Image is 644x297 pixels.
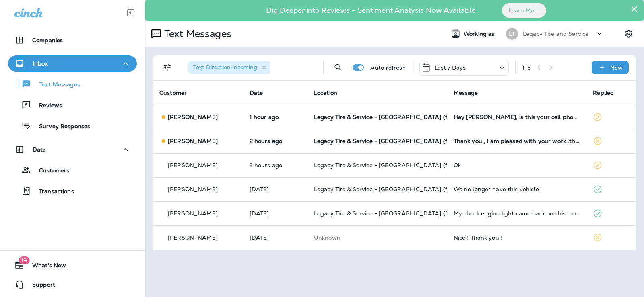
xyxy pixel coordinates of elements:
p: [PERSON_NAME] [168,138,218,144]
span: 19 [19,256,29,264]
p: Text Messages [161,28,231,40]
button: Settings [621,27,636,41]
p: New [610,64,623,71]
p: Oct 3, 2025 08:56 AM [250,234,301,241]
span: Working as: [464,31,498,37]
p: Oct 10, 2025 10:27 AM [250,138,301,144]
button: Customers [8,162,137,178]
p: Text Messages [31,81,80,89]
p: [PERSON_NAME] [168,162,218,168]
p: Reviews [31,102,62,110]
div: Thank you , I am pleased with your work .thanks again . [454,138,580,144]
button: Data [8,141,137,158]
span: Legacy Tire & Service - [GEOGRAPHIC_DATA] (formerly Chalkville Auto & Tire Service) [314,186,554,193]
p: Oct 10, 2025 10:46 AM [250,114,301,120]
div: LT [506,28,518,40]
button: Survey Responses [8,117,137,134]
span: Location [314,89,337,96]
p: Oct 9, 2025 10:22 AM [250,186,301,193]
div: Text Direction:Incoming [188,61,270,74]
p: Oct 10, 2025 08:44 AM [250,162,301,168]
p: [PERSON_NAME] [168,210,218,217]
span: Legacy Tire & Service - [GEOGRAPHIC_DATA] (formerly Chalkville Auto & Tire Service) [314,162,554,169]
div: Hey David, is this your cell phone? If so what your last name I'll store you in here [454,114,580,120]
button: Reviews [8,96,137,113]
p: Data [33,146,46,153]
button: Close [630,2,638,15]
span: Legacy Tire & Service - [GEOGRAPHIC_DATA] (formerly Chalkville Auto & Tire Service) [314,137,554,145]
p: Last 7 Days [434,64,466,71]
div: My check engine light came back on this morning [454,210,580,217]
p: Survey Responses [31,123,90,131]
button: 19What's New [8,257,137,273]
p: [PERSON_NAME] [168,186,218,193]
button: Learn More [502,3,546,18]
span: Legacy Tire & Service - [GEOGRAPHIC_DATA] (formerly Chalkville Auto & Tire Service) [314,113,554,121]
div: Nice!! Thank you!! [454,234,580,241]
button: Inbox [8,55,137,72]
button: Search Messages [330,59,346,76]
p: Transactions [31,188,74,196]
span: Message [454,89,478,96]
span: Replied [593,89,614,96]
button: Transactions [8,182,137,199]
div: We no longer have this vehicle [454,186,580,193]
p: Oct 9, 2025 08:05 AM [250,210,301,217]
span: Support [24,281,55,291]
p: [PERSON_NAME] [168,234,218,241]
p: Customers [31,167,69,175]
button: Support [8,277,137,293]
p: Inbox [33,60,48,67]
p: This customer does not have a last location and the phone number they messaged is not assigned to... [314,234,441,241]
span: Date [250,89,263,96]
button: Companies [8,32,137,48]
div: 1 - 6 [522,64,531,71]
p: [PERSON_NAME] [168,114,218,120]
span: What's New [24,262,66,272]
span: Legacy Tire & Service - [GEOGRAPHIC_DATA] (formerly Chalkville Auto & Tire Service) [314,210,554,217]
span: Text Direction : Incoming [193,63,257,71]
p: Legacy Tire and Service [523,31,588,37]
button: Collapse Sidebar [120,5,142,21]
span: Customer [159,89,187,96]
button: Text Messages [8,76,137,92]
div: Ok [454,162,580,168]
p: Companies [32,37,63,43]
p: Auto refresh [370,64,406,71]
p: Dig Deeper into Reviews - Sentiment Analysis Now Available [243,9,499,12]
button: Filters [159,59,175,76]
